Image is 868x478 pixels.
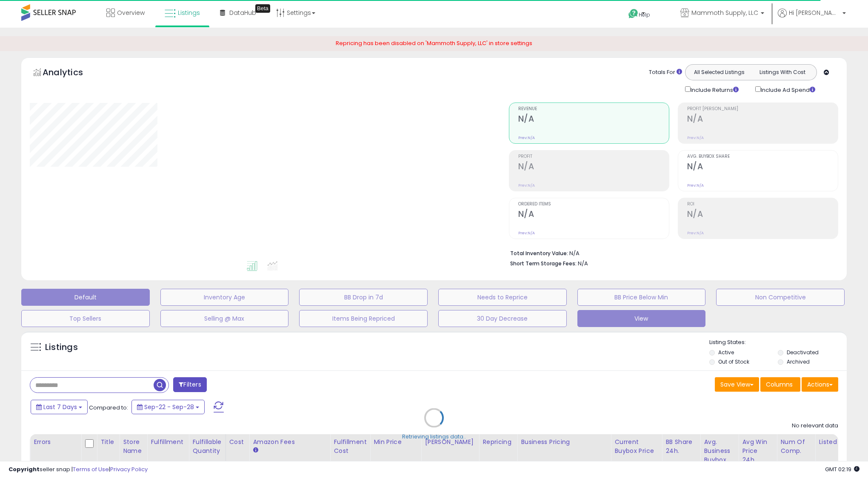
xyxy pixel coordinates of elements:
div: Tooltip anchor [255,4,270,13]
button: 30 Day Decrease [438,310,567,327]
b: Total Inventory Value: [510,250,568,257]
button: Default [21,289,150,306]
button: Selling @ Max [160,310,289,327]
small: Prev: N/A [687,135,704,140]
small: Prev: N/A [687,230,704,236]
div: Include Ad Spend [749,85,829,94]
b: Short Term Storage Fees: [510,260,577,267]
span: N/A [578,259,588,267]
small: Prev: N/A [518,230,535,236]
div: Retrieving listings data.. [402,432,466,440]
h2: N/A [687,209,838,221]
div: seller snap | | [9,466,148,474]
span: Help [639,11,650,18]
h2: N/A [687,162,838,173]
small: Prev: N/A [518,183,535,188]
span: Revenue [518,107,669,111]
h2: N/A [687,114,838,125]
div: Totals For [649,68,682,77]
a: Hi [PERSON_NAME] [778,9,846,28]
a: Help [622,2,667,28]
span: Profit [PERSON_NAME] [687,107,838,111]
button: Listings With Cost [751,67,814,78]
button: Non Competitive [716,289,845,306]
small: Prev: N/A [687,183,704,188]
button: Top Sellers [21,310,150,327]
button: Items Being Repriced [299,310,428,327]
button: BB Drop in 7d [299,289,428,306]
li: N/A [510,248,832,258]
span: Avg. Buybox Share [687,154,838,159]
small: Prev: N/A [518,135,535,140]
span: Profit [518,154,669,159]
h5: Analytics [43,66,100,80]
button: View [577,310,706,327]
button: Inventory Age [160,289,289,306]
i: Get Help [628,9,639,19]
span: Hi [PERSON_NAME] [789,9,840,17]
span: DataHub [229,9,256,17]
span: Ordered Items [518,202,669,207]
button: Needs to Reprice [438,289,567,306]
strong: Copyright [9,465,40,473]
h2: N/A [518,162,669,173]
span: Repricing has been disabled on 'Mammoth Supply, LLC' in store settings [336,39,532,47]
span: ROI [687,202,838,207]
span: Listings [178,9,200,17]
button: BB Price Below Min [577,289,706,306]
h2: N/A [518,114,669,125]
span: Overview [117,9,145,17]
span: Mammoth Supply, LLC [691,9,758,17]
div: Include Returns [679,85,749,94]
h2: N/A [518,209,669,221]
button: All Selected Listings [688,67,751,78]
